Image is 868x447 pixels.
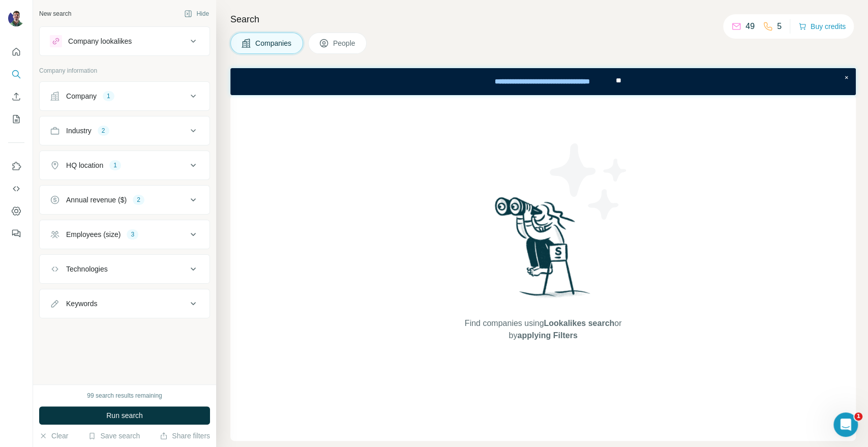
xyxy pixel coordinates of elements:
span: Companies [255,38,292,48]
button: HQ location1 [40,153,209,177]
button: My lists [8,110,24,128]
button: Hide [177,6,216,21]
button: Quick start [8,43,24,61]
span: 1 [854,412,862,421]
span: Lookalikes search [544,319,614,327]
div: Industry [66,126,92,136]
button: Company1 [40,84,209,108]
button: Keywords [40,291,209,316]
iframe: Banner [230,68,856,95]
button: Run search [39,406,210,425]
button: Feedback [8,224,24,243]
div: 2 [133,195,144,204]
button: Save search [88,431,140,441]
div: 3 [127,230,138,239]
button: Use Surfe API [8,180,24,198]
p: 5 [777,20,782,33]
button: Enrich CSV [8,87,24,106]
button: Technologies [40,257,209,281]
img: Surfe Illustration - Woman searching with binoculars [490,194,596,308]
span: People [333,38,356,48]
button: Use Surfe on LinkedIn [8,157,24,175]
div: 2 [98,126,109,135]
button: Share filters [160,431,210,441]
span: applying Filters [517,331,577,340]
button: Industry2 [40,118,209,143]
div: New search [39,9,71,18]
span: Run search [106,410,143,421]
button: Clear [39,431,68,441]
img: Avatar [8,10,24,26]
div: Annual revenue ($) [66,195,127,205]
button: Search [8,65,24,83]
button: Buy credits [798,19,846,34]
div: Employees (size) [66,229,121,240]
button: Company lookalikes [40,29,209,53]
div: Company lookalikes [68,36,132,46]
div: 1 [103,92,114,101]
button: Employees (size)3 [40,222,209,247]
div: Technologies [66,264,108,274]
button: Dashboard [8,202,24,220]
span: Find companies using or by [462,317,624,342]
button: Annual revenue ($)2 [40,188,209,212]
div: Keywords [66,299,97,309]
p: 49 [745,20,755,33]
div: HQ location [66,160,103,170]
div: 1 [109,161,121,170]
div: Company [66,91,97,101]
img: Surfe Illustration - Stars [543,136,635,227]
div: 99 search results remaining [87,391,162,400]
iframe: Intercom live chat [833,412,858,437]
h4: Search [230,12,856,26]
p: Company information [39,66,210,75]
